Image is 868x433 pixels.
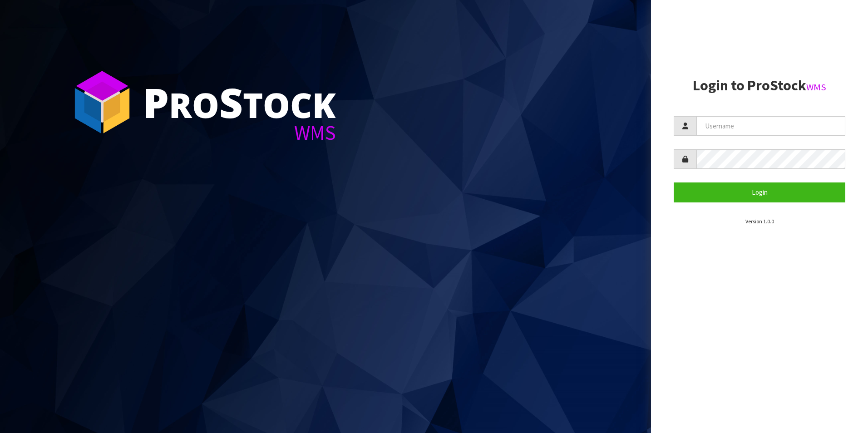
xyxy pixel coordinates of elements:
[806,81,826,93] small: WMS
[68,68,136,136] img: ProStock Cube
[745,218,774,225] small: Version 1.0.0
[143,123,336,143] div: WMS
[674,78,845,93] h2: Login to ProStock
[143,82,336,123] div: ro tock
[674,182,845,202] button: Login
[143,74,169,130] span: P
[696,116,845,136] input: Username
[219,74,243,130] span: S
